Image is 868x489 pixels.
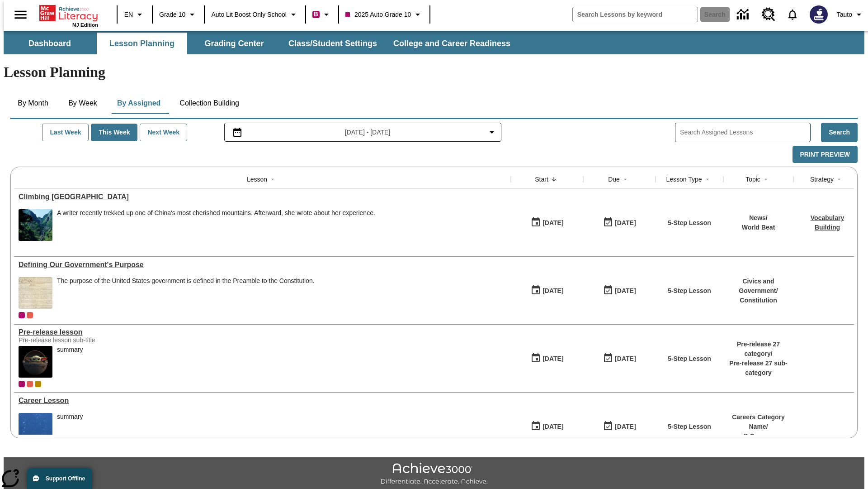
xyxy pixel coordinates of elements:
button: Grading Center [189,33,279,54]
img: 6000 stone steps to climb Mount Tai in Chinese countryside [19,209,52,241]
p: 5-Step Lesson [668,218,711,228]
a: Career Lesson, Lessons [19,397,506,405]
div: The purpose of the United States government is defined in the Preamble to the Constitution. [57,277,315,309]
button: This Week [91,124,137,141]
div: [DATE] [542,217,563,229]
div: OL 2025 Auto Grade 11 [27,381,33,387]
button: Next Week [140,124,187,141]
div: [DATE] [615,217,636,229]
a: Climbing Mount Tai, Lessons [19,193,506,201]
svg: Collapse Date Range Filter [486,127,497,138]
a: Resource Center, Will open in new tab [756,2,781,27]
button: Profile/Settings [833,6,868,23]
button: 01/13/25: First time the lesson was available [528,418,566,435]
button: College and Career Readiness [386,33,518,54]
button: Sort [834,174,844,185]
img: fish [19,413,52,445]
input: Search Assigned Lessons [680,126,810,139]
div: Start [535,175,548,184]
div: New 2025 class [35,381,41,387]
span: EN [124,10,133,19]
button: Dashboard [5,33,95,54]
div: [DATE] [542,353,563,364]
a: Vocabulary Building [811,214,844,231]
div: summary [57,346,83,354]
div: [DATE] [542,285,563,297]
p: World Beat [742,223,775,232]
button: Grade: Grade 10, Select a grade [156,6,201,23]
a: Pre-release lesson, Lessons [19,328,506,336]
div: Climbing Mount Tai [19,193,506,201]
div: [DATE] [542,421,563,432]
button: 03/31/26: Last day the lesson can be accessed [600,282,639,299]
div: Home [39,3,98,28]
img: Achieve3000 Differentiate Accelerate Achieve [380,463,488,486]
button: Sort [702,174,713,185]
button: Last Week [42,124,89,141]
span: Auto Lit Boost only School [211,10,287,19]
p: 5-Step Lesson [668,422,711,431]
div: Current Class [19,381,25,387]
div: Pre-release lesson [19,328,506,336]
div: Topic [745,175,760,184]
button: 07/22/25: First time the lesson was available [528,214,566,231]
span: B [314,9,318,20]
button: 07/01/25: First time the lesson was available [528,282,566,299]
button: Sort [267,174,278,185]
span: A writer recently trekked up one of China's most cherished mountains. Afterward, she wrote about ... [57,209,375,241]
img: Avatar [810,5,828,24]
div: Lesson Type [666,175,702,184]
button: Select a new avatar [804,3,833,26]
a: Data Center [731,2,756,27]
input: search field [573,7,698,22]
div: summary [57,346,83,378]
div: [DATE] [615,421,636,432]
button: 01/25/26: Last day the lesson can be accessed [600,350,639,367]
button: Sort [548,174,559,185]
span: NJ Edition [72,22,98,28]
div: Defining Our Government's Purpose [19,261,506,269]
button: Lesson Planning [97,33,187,54]
div: Career Lesson [19,397,506,405]
div: OL 2025 Auto Grade 11 [27,312,33,318]
button: Open side menu [7,1,34,28]
span: Tauto [837,10,852,19]
button: Language: EN, Select a language [120,6,149,23]
div: [DATE] [615,353,636,364]
div: SubNavbar [4,33,519,54]
div: Due [608,175,620,184]
div: Current Class [19,312,25,318]
button: Support Offline [27,468,92,489]
a: Home [39,4,98,22]
button: 06/30/26: Last day the lesson can be accessed [600,214,639,231]
div: SubNavbar [4,31,864,54]
div: Lesson [247,175,267,184]
button: Search [821,123,858,142]
div: Strategy [810,175,834,184]
span: [DATE] - [DATE] [345,128,391,137]
button: Boost Class color is violet red. Change class color [309,6,335,23]
div: The purpose of the United States government is defined in the Preamble to the Constitution. [57,277,315,285]
p: 5-Step Lesson [668,354,711,364]
a: Notifications [781,3,804,26]
button: By Month [10,92,56,114]
span: 2025 Auto Grade 10 [345,10,411,19]
button: 01/17/26: Last day the lesson can be accessed [600,418,639,435]
div: A writer recently trekked up one of China's most cherished mountains. Afterward, she wrote about ... [57,209,375,217]
button: Select the date range menu item [228,127,498,138]
div: summary [57,413,83,445]
button: Sort [760,174,771,185]
button: By Assigned [110,92,168,114]
div: [DATE] [615,285,636,297]
button: Print Preview [793,146,858,163]
button: Class/Student Settings [281,33,384,54]
p: B Careers [728,431,789,441]
button: Sort [620,174,631,185]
